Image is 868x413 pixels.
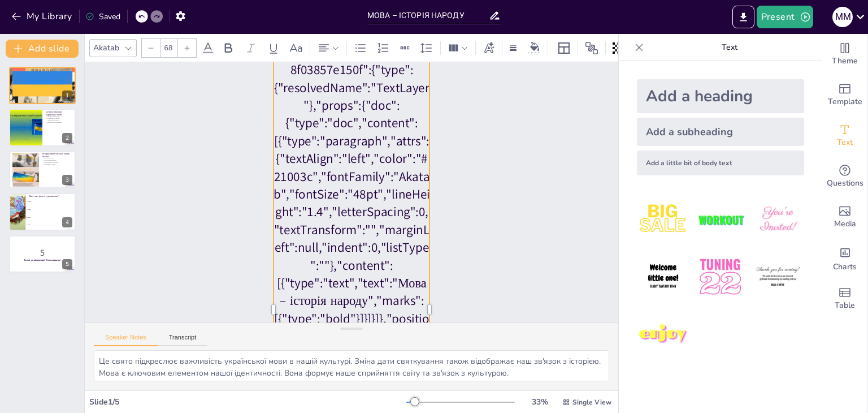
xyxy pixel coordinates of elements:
[46,117,72,119] p: Проблема суржику
[62,259,72,269] div: 5
[526,42,543,54] div: Background color
[526,397,553,407] div: 33 %
[62,217,72,227] div: 4
[28,201,75,202] span: Йожик
[637,308,689,361] img: 7.jpeg
[572,398,611,407] span: Single View
[62,133,72,143] div: 2
[62,175,72,185] div: 3
[694,251,747,303] img: 5.jpeg
[42,161,72,164] p: Виправлення суржику
[832,7,853,27] div: М М
[46,121,72,123] p: Необхідність розвитку
[9,67,76,104] div: 1
[822,278,867,319] div: Add a table
[158,334,208,346] button: Transcript
[42,157,72,160] p: Інтерактивність
[89,397,406,407] div: Slide 1 / 5
[835,299,855,312] span: Table
[822,34,867,75] div: Change the overall theme
[828,96,862,108] span: Template
[694,193,747,246] img: 2.jpeg
[833,261,857,273] span: Charts
[752,251,804,303] img: 6.jpeg
[42,152,72,158] p: Інтерактивна частина: мовні пастки
[445,39,471,57] div: Column Count
[9,109,76,146] div: 2
[6,40,79,58] button: Add slide
[732,6,754,28] button: Export to PowerPoint
[85,11,120,22] div: Saved
[91,40,121,55] div: Akatab
[637,79,804,113] div: Add a heading
[9,193,76,230] div: 4
[42,164,72,166] p: Старовинні слова
[28,217,75,218] span: Лагер
[834,218,856,230] span: Media
[822,115,867,156] div: Add text boxes
[637,251,689,303] img: 4.jpeg
[637,118,804,146] div: Add a subheading
[62,91,72,101] div: 1
[822,238,867,278] div: Add charts and graphs
[94,334,158,346] button: Speaker Notes
[822,75,867,115] div: Add ready made slides
[757,6,813,28] button: Present
[822,197,867,238] div: Add images, graphics, shapes or video
[832,55,858,67] span: Theme
[29,195,72,198] p: Яка з цих фраз є суржиковою?
[480,39,497,57] div: Text effects
[9,151,76,188] div: 3
[46,115,72,117] p: Вплив глобалізації
[46,110,72,116] p: Сучасні виклики української мови
[28,225,75,226] span: Табір
[46,119,72,122] p: Збереження мови
[637,150,804,175] div: Add a little bit of body text
[837,136,853,149] span: Text
[42,159,72,161] p: Робота в командах
[752,193,804,246] img: 3.jpeg
[507,39,519,57] div: Border settings
[822,156,867,197] div: Get real-time input from your audience
[28,209,75,210] span: Їжачок
[8,7,77,25] button: My Library
[585,41,598,55] span: Position
[9,235,76,273] div: 5
[367,7,489,24] input: Insert title
[12,246,72,259] p: 5
[24,259,60,261] strong: Готові до вікторини? Розпочинаємо!
[637,193,689,246] img: 1.jpeg
[555,39,573,57] div: Layout
[648,34,811,61] p: Text
[94,350,609,381] textarea: Це свято підкреслює важливість української мови в нашій культурі. Зміна дати святкування також ві...
[827,177,863,190] span: Questions
[832,6,853,28] button: М М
